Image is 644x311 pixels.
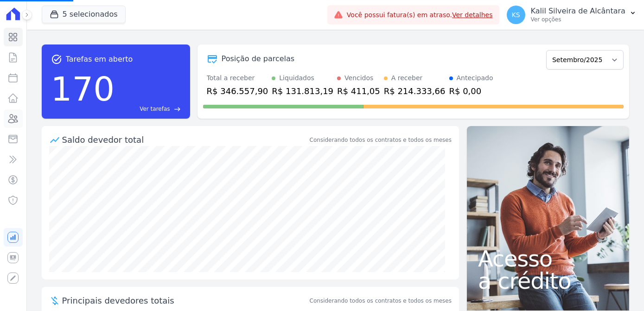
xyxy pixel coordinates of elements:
[118,105,181,113] a: Ver tarefas east
[344,73,373,83] div: Vencidos
[62,294,308,307] span: Principais devedores totais
[279,73,314,83] div: Liquidados
[531,6,625,16] p: Kalil Silveira de Alcântara
[174,106,181,113] span: east
[62,133,308,146] div: Saldo devedor total
[499,2,644,28] button: KS Kalil Silveira de Alcântara Ver opções
[51,65,115,113] div: 170
[452,11,493,19] a: Ver detalhes
[347,10,493,20] span: Você possui fatura(s) em atraso.
[478,270,618,292] span: a crédito
[384,85,446,97] div: R$ 214.333,66
[531,16,625,23] p: Ver opções
[310,136,452,144] div: Considerando todos os contratos e todos os meses
[457,73,493,83] div: Antecipado
[272,85,333,97] div: R$ 131.813,19
[66,54,133,65] span: Tarefas em aberto
[512,12,520,18] span: KS
[51,54,62,65] span: task_alt
[310,297,452,305] span: Considerando todos os contratos e todos os meses
[140,105,170,113] span: Ver tarefas
[391,73,423,83] div: A receber
[207,73,268,83] div: Total a receber
[222,53,295,64] div: Posição de parcelas
[207,85,268,97] div: R$ 346.557,90
[42,6,126,23] button: 5 selecionados
[449,85,493,97] div: R$ 0,00
[337,85,380,97] div: R$ 411,05
[478,248,618,270] span: Acesso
